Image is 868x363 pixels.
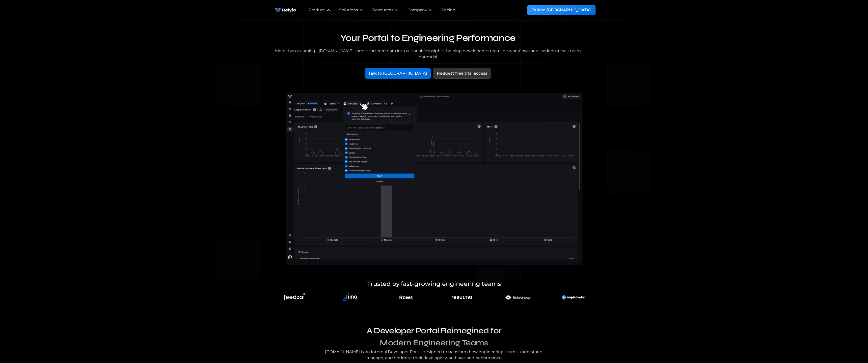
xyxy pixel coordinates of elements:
[399,290,413,305] img: An illustration of an explorer using binoculars
[441,7,455,13] a: Pricing
[433,68,491,79] a: Request free trial access
[273,33,583,44] h1: Your Portal to Engineering Performance
[273,5,299,15] img: Rely.io logo
[408,7,427,13] div: Company
[341,290,360,305] img: An illustration of an explorer using binoculars
[284,293,305,302] img: An illustration of an explorer using binoculars
[339,7,358,13] div: Solutions
[499,290,537,305] img: An illustration of an explorer using binoculars
[273,5,299,15] a: home
[437,70,487,76] div: Request free trial access
[527,5,595,15] a: Talk to [GEOGRAPHIC_DATA]
[562,290,585,305] img: An illustration of an explorer using binoculars
[309,7,325,13] div: Product
[835,330,861,356] iframe: Chatbot
[323,279,545,288] h5: Trusted by fast-growing engineering teams
[323,349,545,361] div: [DOMAIN_NAME] is an Internal Developer Portal designed to transform how engineering teams underst...
[323,325,545,349] h3: A Developer Portal Reimagined for Modern Engineering Teams
[372,7,393,13] div: Resources
[365,68,431,79] a: Talk to [GEOGRAPHIC_DATA]
[368,70,427,76] div: Talk to [GEOGRAPHIC_DATA]
[451,290,473,305] img: An illustration of an explorer using binoculars
[273,48,583,60] div: More than a catalog - [DOMAIN_NAME] turns scattered data into actionable insights, helping develo...
[532,7,591,13] div: Talk to [GEOGRAPHIC_DATA]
